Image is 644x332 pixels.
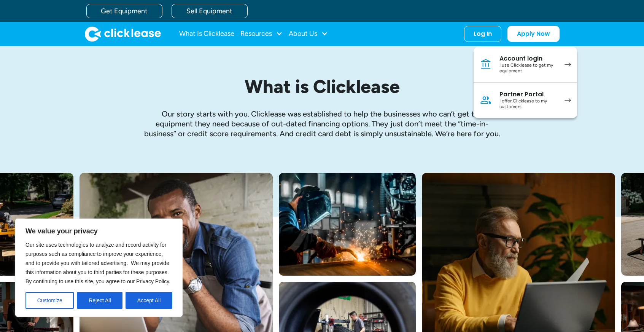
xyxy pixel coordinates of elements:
a: Get Equipment [86,4,162,18]
img: arrow [564,98,571,102]
p: Our story starts with you. Clicklease was established to help the businesses who can’t get the eq... [143,109,501,139]
div: We value your privacy [15,219,183,317]
div: Partner Portal [499,91,557,98]
a: home [85,26,161,41]
button: Accept All [126,292,172,309]
p: We value your privacy [25,227,172,236]
img: Person icon [480,94,492,106]
div: I use Clicklease to get my equipment [499,62,557,74]
a: Sell Equipment [172,4,248,18]
img: arrow [564,62,571,67]
a: Account loginI use Clicklease to get my equipment [474,47,577,83]
img: Bank icon [480,58,492,70]
div: Resources [240,26,283,41]
div: About Us [289,26,328,41]
button: Customize [25,292,74,309]
a: Partner PortalI offer Clicklease to my customers. [474,83,577,118]
div: Log In [474,30,492,38]
img: Clicklease logo [85,26,161,41]
span: Our site uses technologies to analyze and record activity for purposes such as compliance to impr... [25,242,170,284]
nav: Log In [474,47,577,118]
div: Account login [499,55,557,62]
a: Apply Now [507,26,560,42]
a: What Is Clicklease [179,26,234,41]
button: Reject All [77,292,122,309]
img: A welder in a large mask working on a large pipe [279,173,416,276]
div: I offer Clicklease to my customers. [499,98,557,110]
h1: What is Clicklease [143,77,501,97]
